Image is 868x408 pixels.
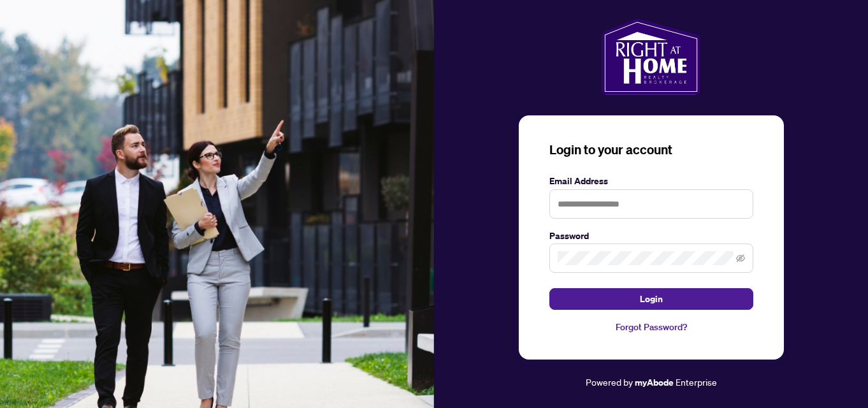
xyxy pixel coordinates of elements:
[736,254,745,263] span: eye-invisible
[586,376,633,388] span: Powered by
[635,375,674,390] a: myAbode
[602,18,700,95] img: ma-logo
[549,174,753,188] label: Email Address
[549,141,753,159] h3: Login to your account
[640,289,663,309] span: Login
[676,376,717,388] span: Enterprise
[549,320,753,334] a: Forgot Password?
[549,288,753,310] button: Login
[549,229,753,243] label: Password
